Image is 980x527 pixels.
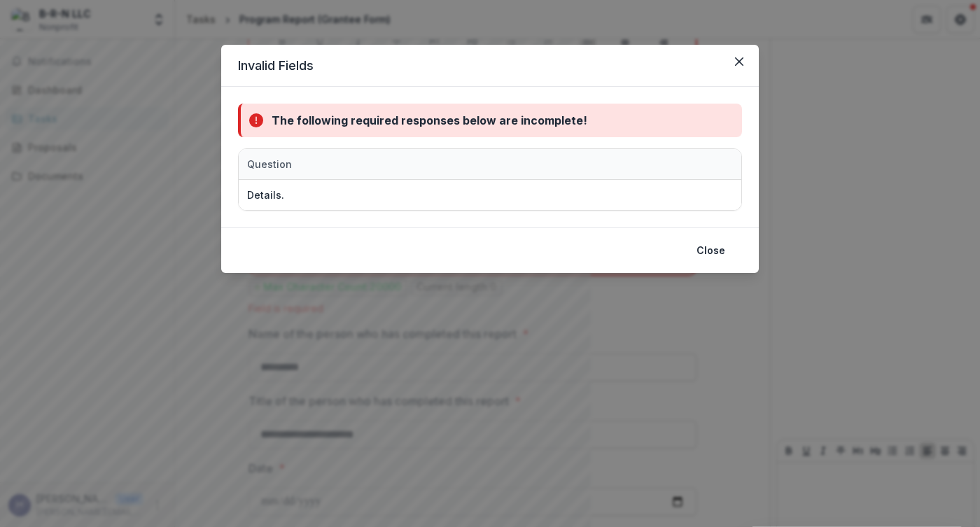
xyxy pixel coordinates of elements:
[239,149,589,179] div: Question
[272,112,587,129] div: The following required responses below are incomplete!
[728,50,750,73] button: Close
[247,188,284,202] div: Details.
[239,157,300,171] div: Question
[688,239,734,262] button: Close
[221,45,759,87] header: Invalid Fields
